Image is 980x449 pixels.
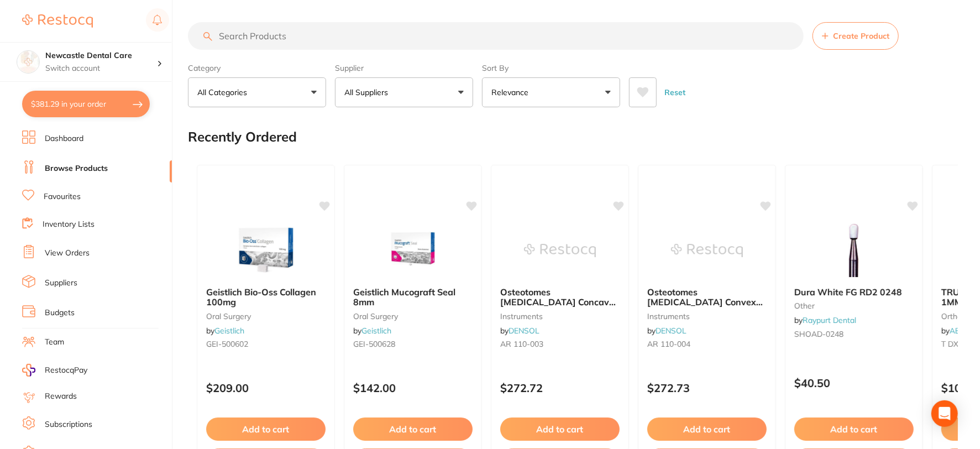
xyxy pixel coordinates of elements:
img: Geistlich Mucograft Seal 8mm [377,223,449,278]
a: DENSOL [656,326,686,336]
span: by [647,326,686,336]
button: Relevance [482,77,620,107]
label: Category [188,63,326,73]
span: by [794,315,856,325]
small: other [794,301,914,310]
label: Supplier [335,63,473,73]
a: Suppliers [45,278,77,289]
button: Add to cart [206,417,326,441]
button: Add to cart [500,417,620,441]
small: SHOAD-0248 [794,330,914,338]
p: $272.73 [647,382,767,394]
button: Add to cart [353,417,473,441]
p: $272.72 [500,382,620,394]
h2: Recently Ordered [188,129,297,145]
h4: Newcastle Dental Care [45,50,157,61]
button: $381.29 in your order [22,91,150,117]
small: GEI-500602 [206,340,326,348]
p: $209.00 [206,382,326,394]
span: by [206,326,244,336]
img: Newcastle Dental Care [17,51,39,73]
a: Subscriptions [45,419,92,430]
a: Favourites [44,191,81,202]
button: Add to cart [794,417,914,441]
a: Dashboard [45,133,83,144]
button: Reset [661,77,689,107]
small: oral surgery [353,312,473,321]
small: instruments [647,312,767,321]
a: Inventory Lists [43,219,95,230]
button: Create Product [813,22,899,50]
div: Open Intercom Messenger [931,400,958,427]
p: Switch account [45,63,157,74]
b: Geistlich Bio-Oss Collagen 100mg [206,287,326,307]
small: oral surgery [206,312,326,321]
span: by [500,326,539,336]
a: Team [45,337,64,348]
a: View Orders [45,248,90,259]
img: Osteotomes Sinus lift Convex Straight Set of 5 (Buy 5, get 1 free) [671,223,743,278]
a: DENSOL [509,326,539,336]
small: AR 110-003 [500,340,620,348]
b: Dura White FG RD2 0248 [794,287,914,297]
small: GEI-500628 [353,340,473,348]
button: Add to cart [647,417,767,441]
p: All Suppliers [344,87,392,98]
b: Geistlich Mucograft Seal 8mm [353,287,473,307]
a: Raypurt Dental [803,315,856,325]
small: instruments [500,312,620,321]
a: Rewards [45,391,77,402]
b: Osteotomes Sinus lift Concave Curved Set of 5 (Buy 5, get 1 free) [500,287,620,307]
a: Budgets [45,307,75,319]
label: Sort By [482,63,620,73]
span: Create Product [833,32,889,40]
span: by [353,326,391,336]
input: Search Products [188,22,804,50]
a: RestocqPay [22,364,87,377]
b: Osteotomes Sinus lift Convex Straight Set of 5 (Buy 5, get 1 free) [647,287,767,307]
a: Geistlich [214,326,244,336]
a: Geistlich [361,326,391,336]
img: Dura White FG RD2 0248 [818,223,890,278]
p: Relevance [491,87,533,98]
button: All Categories [188,77,326,107]
span: RestocqPay [45,365,87,376]
img: RestocqPay [22,364,35,377]
img: Restocq Logo [22,14,93,28]
img: Osteotomes Sinus lift Concave Curved Set of 5 (Buy 5, get 1 free) [524,223,596,278]
a: Browse Products [45,163,108,174]
a: Restocq Logo [22,8,93,34]
p: All Categories [197,87,251,98]
small: AR 110-004 [647,340,767,348]
p: $40.50 [794,377,914,389]
p: $142.00 [353,382,473,394]
img: Geistlich Bio-Oss Collagen 100mg [230,223,302,278]
button: All Suppliers [335,77,473,107]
